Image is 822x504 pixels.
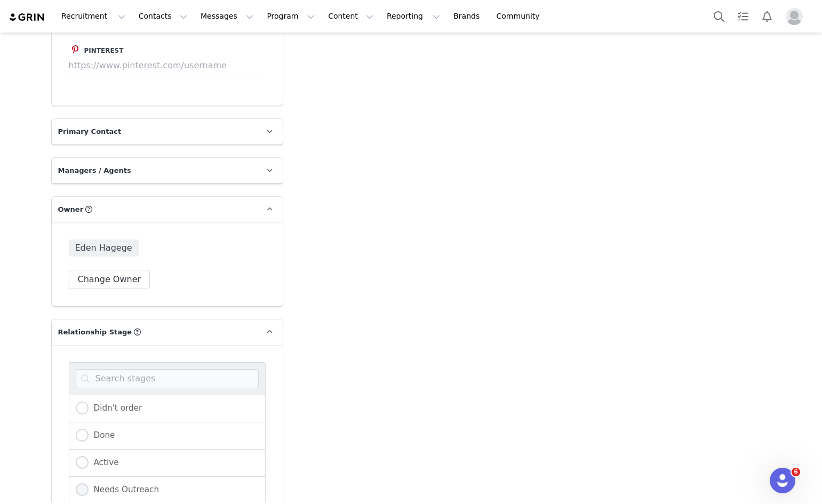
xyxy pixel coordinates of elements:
[770,468,795,493] iframe: Intercom live chat
[779,8,813,25] button: Profile
[89,458,119,467] span: Active
[89,485,159,494] span: Needs Outreach
[69,270,150,289] button: Change Owner
[194,4,260,28] button: Messages
[9,12,46,22] img: grin logo
[132,4,194,28] button: Contacts
[322,4,380,28] button: Content
[89,403,142,413] span: Didn't order
[731,4,755,28] a: Tasks
[792,468,800,476] span: 6
[707,4,731,28] button: Search
[55,4,132,28] button: Recruitment
[76,369,259,388] input: Search stages
[58,165,131,176] span: Managers / Agents
[58,204,84,215] span: Owner
[9,9,438,20] body: Rich Text Area. Press ALT-0 for help.
[58,126,122,137] span: Primary Contact
[447,4,489,28] a: Brands
[58,327,132,338] span: Relationship Stage
[89,430,115,440] span: Done
[755,4,779,28] button: Notifications
[786,8,803,25] img: placeholder-profile.jpg
[69,56,266,75] input: https://www.pinterest.com/username
[260,4,321,28] button: Program
[69,239,139,257] span: Eden Hagege
[380,4,446,28] button: Reporting
[84,47,124,54] span: Pinterest
[490,4,551,28] a: Community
